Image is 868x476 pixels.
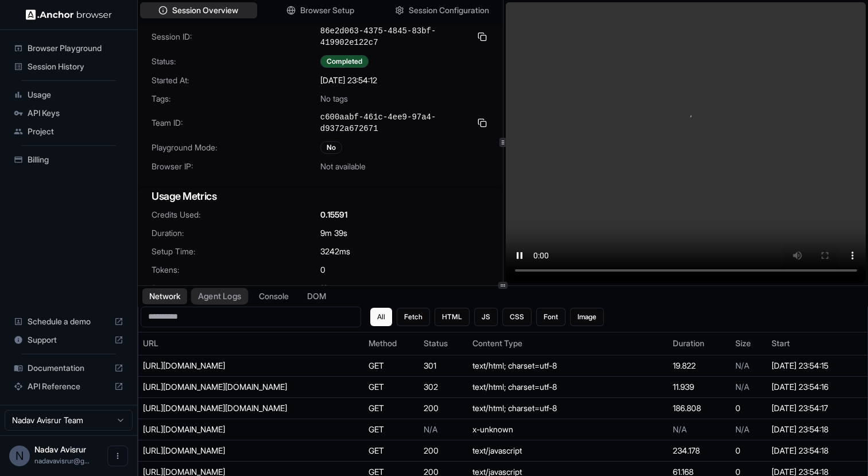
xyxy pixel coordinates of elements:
[735,382,749,392] span: N/A
[28,107,123,119] span: API Keys
[419,376,468,397] td: 302
[731,440,767,461] td: 0
[9,122,128,141] div: Project
[536,308,565,326] button: Font
[668,440,731,461] td: 234.178
[152,227,320,239] span: Duration:
[767,376,867,397] td: [DATE] 23:54:16
[735,338,762,349] div: Size
[731,397,767,419] td: 0
[152,209,320,220] span: Credits Used:
[320,227,347,239] span: 9m 39s
[419,440,468,461] td: 200
[9,312,128,331] div: Schedule a demo
[143,381,315,393] div: https://www.skyscanner.co.il/?abgroup=55839822&previousCultureSource=GEO_LOCATION&redirectedFrom=...
[419,355,468,376] td: 301
[28,61,123,72] span: Session History
[673,424,687,434] span: N/A
[767,440,867,461] td: [DATE] 23:54:18
[320,55,369,68] div: Completed
[28,362,110,374] span: Documentation
[370,308,392,326] button: All
[424,338,463,349] div: Status
[143,424,315,435] div: https://www.skyscanner.co.il/rf8vapwA/init.js
[735,361,749,370] span: N/A
[668,376,731,397] td: 11.939
[152,117,320,129] span: Team ID:
[9,446,30,466] div: N
[152,161,320,172] span: Browser IP:
[772,338,863,349] div: Start
[9,150,128,169] div: Billing
[409,5,489,16] span: Session Configuration
[152,282,320,294] span: Steps:
[320,25,471,48] span: 86e2d063-4375-4845-83bf-419902e122c7
[668,355,731,376] td: 19.822
[419,397,468,419] td: 200
[364,376,419,397] td: GET
[320,161,366,172] span: Not available
[172,5,238,16] span: Session Overview
[767,419,867,440] td: [DATE] 23:54:18
[468,397,668,419] td: text/html; charset=utf-8
[152,31,320,42] span: Session ID:
[28,89,123,100] span: Usage
[152,142,320,153] span: Playground Mode:
[28,154,123,165] span: Billing
[668,397,731,419] td: 186.808
[152,264,320,276] span: Tokens:
[767,397,867,419] td: [DATE] 23:54:17
[9,86,128,104] div: Usage
[364,355,419,376] td: GET
[364,419,419,440] td: GET
[28,381,110,392] span: API Reference
[252,288,296,304] button: Console
[397,308,430,326] button: Fetch
[735,424,749,434] span: N/A
[9,377,128,396] div: API Reference
[142,288,187,304] button: Network
[26,9,112,20] img: Anchor Logo
[9,57,128,76] div: Session History
[502,308,532,326] button: CSS
[107,446,128,466] button: Open menu
[468,355,668,376] td: text/html; charset=utf-8
[28,42,123,54] span: Browser Playground
[468,376,668,397] td: text/html; charset=utf-8
[34,456,90,465] span: nadavavisrur@gmail.com
[767,355,867,376] td: [DATE] 23:54:15
[570,308,604,326] button: Image
[320,282,328,294] span: 13
[320,93,348,105] span: No tags
[143,445,315,456] div: https://js.skyscnr.com/sttc/banana/static/js/translations/translation.release.7d734ae04e1c69e9dcb...
[143,403,315,414] div: https://www.skyscanner.co.il/?previousCultureSource=GEO_LOCATION&redirectedFrom=www.skyscanner.com
[9,331,128,349] div: Support
[472,338,664,349] div: Content Type
[9,359,128,377] div: Documentation
[364,397,419,419] td: GET
[300,5,354,16] span: Browser Setup
[468,419,668,440] td: x-unknown
[143,360,315,371] div: https://www.skyscanner.com/
[28,334,110,346] span: Support
[320,111,471,134] span: c600aabf-461c-4ee9-97a4-d9372a672671
[673,338,726,349] div: Duration
[300,288,333,304] button: DOM
[474,308,498,326] button: JS
[28,126,123,137] span: Project
[9,39,128,57] div: Browser Playground
[320,141,342,154] div: No
[152,246,320,257] span: Setup Time:
[9,104,128,122] div: API Keys
[34,444,86,454] span: Nadav Avisrur
[320,264,325,276] span: 0
[320,209,347,220] span: 0.15591
[320,75,377,86] span: [DATE] 23:54:12
[364,440,419,461] td: GET
[152,93,320,105] span: Tags:
[468,440,668,461] td: text/javascript
[320,246,350,257] span: 3242 ms
[191,288,249,304] button: Agent Logs
[369,338,414,349] div: Method
[152,56,320,67] span: Status:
